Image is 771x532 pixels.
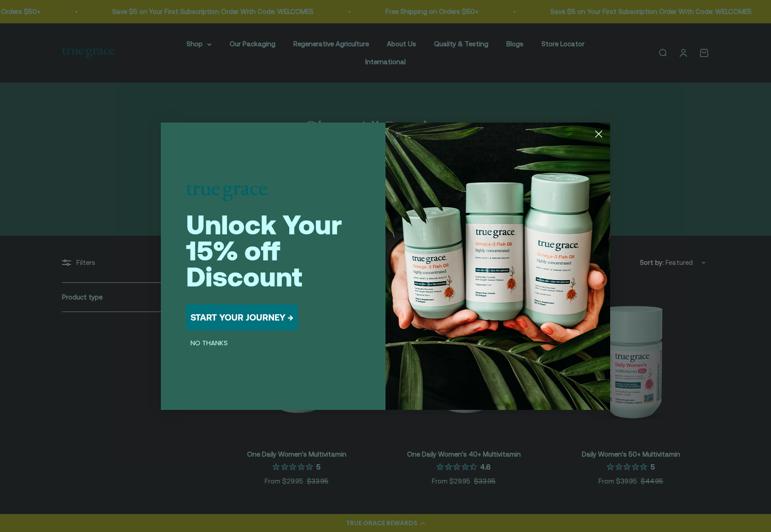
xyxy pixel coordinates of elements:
[385,123,610,410] img: 098727d5-50f8-4f9b-9554-844bb8da1403.jpeg
[186,338,232,348] button: NO THANKS
[591,126,607,142] button: Close dialog
[186,304,298,330] button: START YOUR JOURNEY →
[186,209,342,292] span: Unlock Your 15% off Discount
[186,184,269,201] img: logo placeholder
